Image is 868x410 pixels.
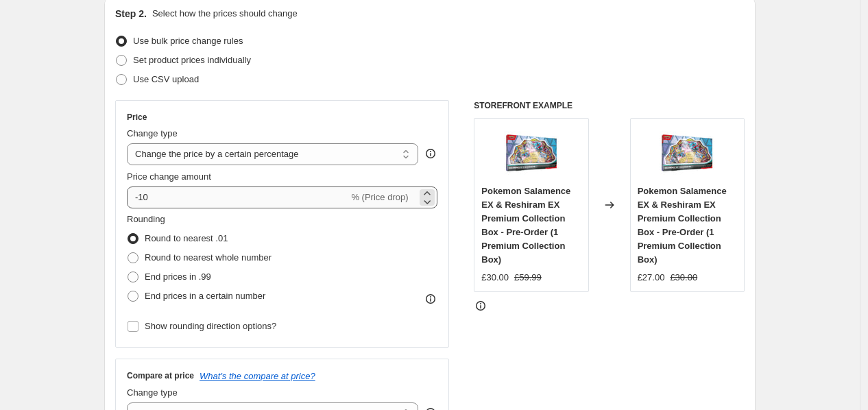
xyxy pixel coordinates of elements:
[115,7,147,21] h2: Step 2.
[638,271,665,285] div: £27.00
[200,371,315,381] button: What's the compare at price?
[481,186,570,265] span: Pokemon Salamence EX & Reshiram EX Premium Collection Box - Pre-Order (1 Premium Collection Box)
[127,128,178,138] span: Change type
[670,271,697,285] strike: £30.00
[145,252,272,263] span: Round to nearest whole number
[127,186,348,208] input: -15
[660,125,714,180] img: salamenceandreshiram_80x.webp
[127,112,147,123] h3: Price
[424,147,437,160] div: help
[127,171,211,182] span: Price change amount
[504,125,559,180] img: salamenceandreshiram_80x.webp
[145,321,276,331] span: Show rounding direction options?
[351,192,408,202] span: % (Price drop)
[145,272,211,282] span: End prices in .99
[638,186,727,265] span: Pokemon Salamence EX & Reshiram EX Premium Collection Box - Pre-Order (1 Premium Collection Box)
[474,100,745,111] h6: STOREFRONT EXAMPLE
[127,387,178,398] span: Change type
[133,55,251,65] span: Set product prices individually
[127,214,165,224] span: Rounding
[514,271,542,285] strike: £59.99
[133,74,199,84] span: Use CSV upload
[481,271,509,285] div: £30.00
[127,370,194,381] h3: Compare at price
[133,36,243,46] span: Use bulk price change rules
[152,7,298,21] p: Select how the prices should change
[145,233,228,243] span: Round to nearest .01
[145,291,265,301] span: End prices in a certain number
